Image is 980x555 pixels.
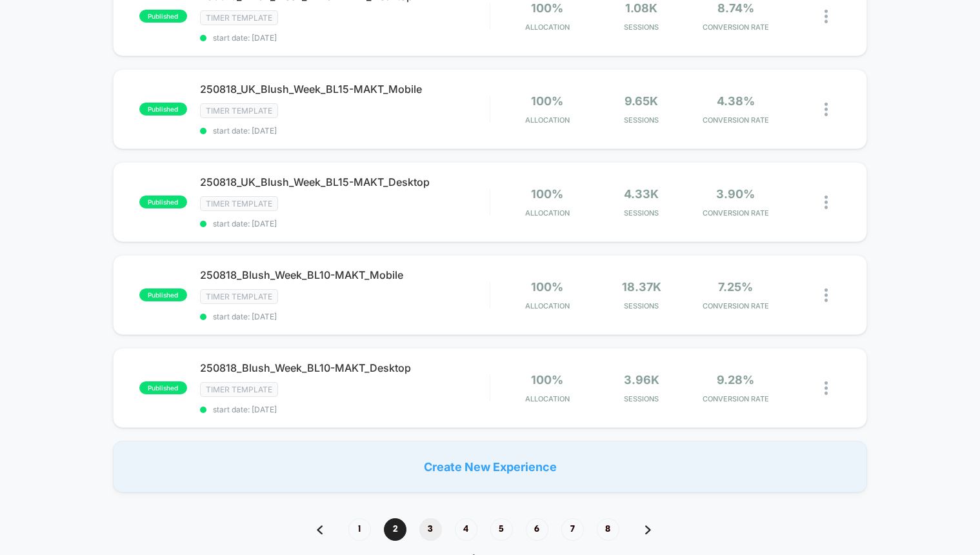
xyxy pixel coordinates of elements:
span: 4.38% [717,94,755,108]
span: 100% [531,1,563,15]
span: start date: [DATE] [200,33,490,43]
img: close [825,381,828,395]
span: 6 [526,518,548,541]
span: 7.25% [718,280,753,294]
span: 9.65k [625,94,658,108]
div: Create New Experience [113,441,868,492]
span: timer template [200,10,278,25]
span: 3.90% [716,187,755,201]
span: published [139,196,187,208]
span: Allocation [525,208,570,217]
span: 9.28% [717,373,754,387]
span: start date: [DATE] [200,126,490,136]
span: timer template [200,196,278,211]
span: 250818_UK_Blush_Week_BL15-MAKT_Mobile [200,83,490,96]
img: close [825,288,828,302]
span: Sessions [597,394,685,403]
span: 18.37k [622,280,661,294]
span: 1.08k [625,1,657,15]
span: timer template [200,289,278,304]
span: published [139,103,187,116]
span: 250818_Blush_Week_BL10-MAKT_Desktop [200,361,490,374]
span: 100% [531,94,563,108]
span: Allocation [525,23,570,32]
span: published [139,10,187,23]
span: 8 [597,518,619,541]
span: 250818_UK_Blush_Week_BL15-MAKT_Desktop [200,176,490,188]
span: timer template [200,382,278,397]
img: close [825,10,828,23]
span: 250818_Blush_Week_BL10-MAKT_Mobile [200,268,490,281]
span: 100% [531,373,563,387]
span: 1 [348,518,371,541]
span: CONVERSION RATE [692,208,779,217]
span: 3.96k [624,373,659,387]
span: Allocation [525,394,570,403]
span: 8.74% [717,1,754,15]
span: 100% [531,187,563,201]
span: 7 [561,518,584,541]
span: timer template [200,103,278,118]
span: CONVERSION RATE [692,394,779,403]
span: Sessions [597,301,685,310]
span: Allocation [525,301,570,310]
span: start date: [DATE] [200,219,490,228]
span: CONVERSION RATE [692,116,779,125]
span: 3 [419,518,442,541]
span: 5 [490,518,513,541]
img: close [825,196,828,209]
span: published [139,381,187,394]
span: CONVERSION RATE [692,23,779,32]
span: start date: [DATE] [200,312,490,321]
span: Sessions [597,116,685,125]
span: 2 [384,518,406,541]
span: Allocation [525,116,570,125]
img: pagination forward [645,525,651,534]
span: CONVERSION RATE [692,301,779,310]
span: 4 [455,518,477,541]
img: close [825,103,828,116]
span: Sessions [597,23,685,32]
span: published [139,288,187,301]
span: Sessions [597,208,685,217]
span: 100% [531,280,563,294]
img: pagination back [317,525,323,534]
span: start date: [DATE] [200,405,490,414]
span: 4.33k [624,187,659,201]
